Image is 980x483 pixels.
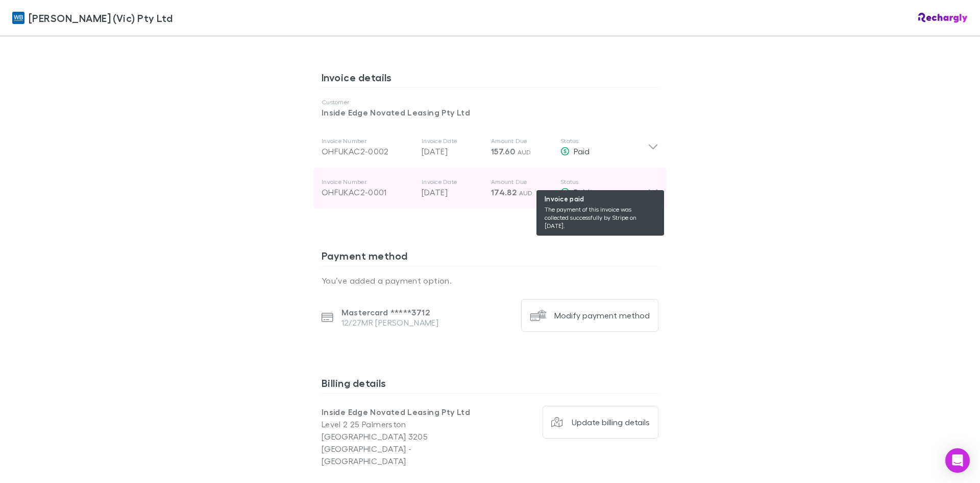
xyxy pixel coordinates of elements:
[572,417,650,427] div: Update billing details
[918,13,968,23] img: Rechargly Logo
[322,137,413,145] p: Invoice Number
[491,137,552,145] p: Amount Due
[543,406,659,439] button: Update billing details
[29,10,173,26] span: [PERSON_NAME] (Vic) Pty Ltd
[313,168,667,209] div: Invoice NumberOHFUKAC2-0001Invoice Date[DATE]Amount Due174.82 AUDStatus
[341,317,439,328] p: 12/27 MR [PERSON_NAME]
[322,106,658,119] p: Inside Edge Novated Leasing Pty Ltd
[530,307,546,324] img: Modify payment method's Logo
[491,146,515,156] span: 157.60
[574,146,590,156] span: Paid
[322,186,413,198] div: OHFUKAC2-0001
[521,299,658,332] button: Modify payment method
[322,71,658,87] h3: Invoice details
[322,406,490,418] p: Inside Edge Novated Leasing Pty Ltd
[422,137,483,145] p: Invoice Date
[322,145,413,157] div: OHFUKAC2-0002
[574,187,590,197] span: Paid
[560,178,648,186] p: Status
[322,430,490,443] p: [GEOGRAPHIC_DATA] 3205
[322,443,490,467] p: [GEOGRAPHIC_DATA] - [GEOGRAPHIC_DATA]
[12,12,24,24] img: William Buck (Vic) Pty Ltd's Logo
[554,310,650,320] div: Modify payment method
[518,148,531,156] span: AUD
[322,249,658,266] h3: Payment method
[491,178,552,186] p: Amount Due
[422,178,483,186] p: Invoice Date
[560,137,648,145] p: Status
[322,377,658,393] h3: Billing details
[322,98,658,106] p: Customer
[945,448,970,473] div: Open Intercom Messenger
[313,127,667,168] div: Invoice NumberOHFUKAC2-0002Invoice Date[DATE]Amount Due157.60 AUDStatusPaid
[322,418,490,430] p: Level 2 25 Palmerston
[322,178,413,186] p: Invoice Number
[322,274,658,287] p: You’ve added a payment option.
[519,189,533,197] span: AUD
[491,187,517,197] span: 174.82
[422,186,483,198] p: [DATE]
[422,145,483,157] p: [DATE]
